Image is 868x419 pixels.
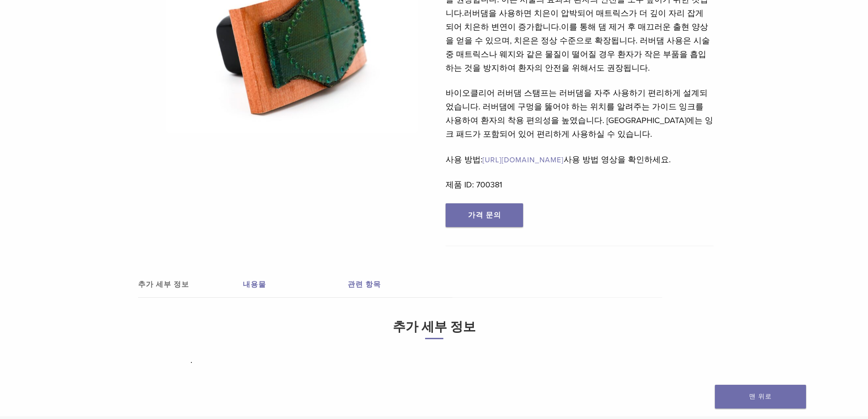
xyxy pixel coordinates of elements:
font: 관련 항목 [348,280,381,289]
font: 사용 방법 영상을 확인하세요. [564,155,671,165]
a: 맨 위로 [715,385,806,409]
font: 제품 ID: 700381 [446,180,502,190]
font: 사용 방법: [446,155,483,165]
font: . [190,355,192,365]
font: 내용물 [243,280,266,289]
a: 추가 세부 정보 [138,272,243,297]
font: 맨 위로 [749,393,772,400]
a: 가격 문의 [446,203,523,227]
font: 추가 세부 정보 [138,280,189,289]
font: 러버댐을 사용하면 치은이 압박되어 매트릭스가 더 깊이 자리 잡게 되어 치은하 변연이 증가합니다. [446,8,704,32]
a: 내용물 [243,272,348,297]
a: [URL][DOMAIN_NAME] [483,155,564,165]
font: 가격 문의 [468,211,501,220]
font: 이를 통해 댐 제거 후 매끄러운 출현 양상을 얻을 수 있으며, 치은은 정상 수준으로 확장됩니다. 러버댐 사용은 시술 중 매트릭스나 웨지와 같은 물질이 떨어질 경우 환자가 작은... [446,22,710,73]
a: 관련 항목 [348,272,452,297]
font: 추가 세부 정보 [393,319,476,335]
font: 바이오클리어 러버댐 스탬프는 러버댐을 자주 사용하기 편리하게 설계되었습니다. 러버댐에 구멍을 뚫어야 하는 위치를 알려주는 가이드 잉크를 사용하여 환자의 착용 편의성을 높였습니... [446,88,713,139]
